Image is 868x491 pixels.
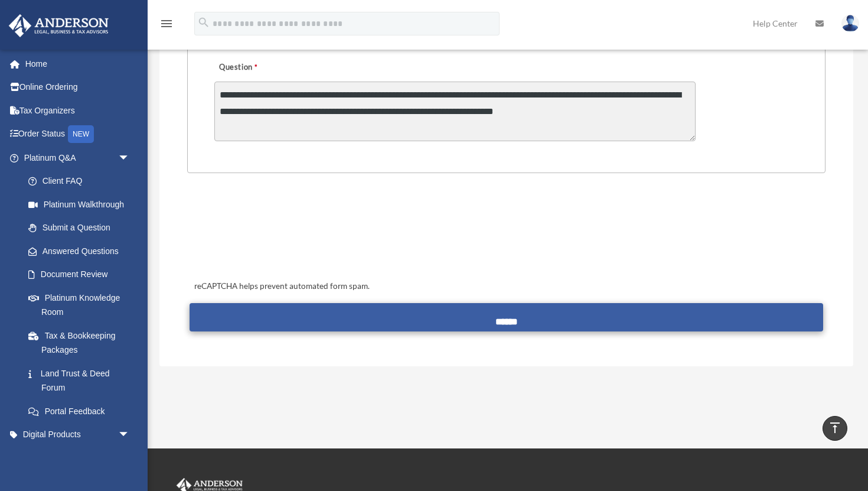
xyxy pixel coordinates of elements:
i: menu [159,17,174,31]
div: reCAPTCHA helps prevent automated form spam. [190,279,823,294]
a: vertical_align_top [823,416,847,441]
a: Answered Questions [17,239,148,263]
span: arrow_drop_down [118,146,142,170]
a: Client FAQ [17,170,148,193]
a: Tax & Bookkeeping Packages [17,324,148,362]
a: Document Review [17,263,148,287]
a: My Entitiesarrow_drop_down [8,446,148,470]
a: Order StatusNEW [8,122,148,147]
label: Question [214,60,306,76]
a: menu [159,21,174,31]
i: search [197,16,210,29]
a: Platinum Walkthrough [17,193,148,216]
img: Anderson Advisors Platinum Portal [5,14,112,37]
i: vertical_align_top [828,421,842,435]
span: arrow_drop_down [118,446,142,470]
a: Platinum Q&Aarrow_drop_down [8,146,148,170]
div: NEW [68,125,94,143]
iframe: reCAPTCHA [191,210,370,256]
a: Digital Productsarrow_drop_down [8,423,148,447]
a: Tax Organizers [8,99,148,122]
span: arrow_drop_down [118,423,142,447]
img: User Pic [841,15,859,32]
a: Home [8,52,148,76]
a: Land Trust & Deed Forum [17,362,148,399]
a: Submit a Question [17,216,142,240]
a: Online Ordering [8,76,148,99]
a: Platinum Knowledge Room [17,286,148,324]
a: Portal Feedback [17,399,148,423]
